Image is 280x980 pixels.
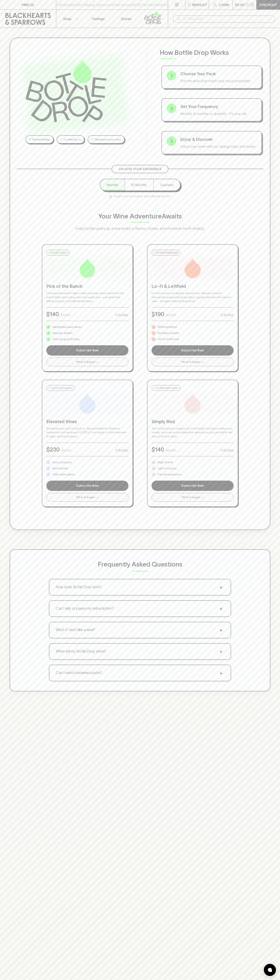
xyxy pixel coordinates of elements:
span: + [218,606,224,612]
span: + [97,360,99,364]
p: $ 190 [152,310,164,318]
p: Pause or cancel anytime. We're flexible like that. [109,194,171,198]
p: Login [219,2,229,7]
img: Simply Red [182,393,203,413]
p: What if I don't like a wine? [56,627,95,633]
button: Bi-Monthly [125,179,153,191]
p: Simply Red [152,418,234,425]
p: Enjoy & Discover [180,136,257,142]
span: What To Expect [181,495,200,499]
p: How Bottle Drop Works [160,48,263,57]
img: Bottle Drop [25,60,106,122]
p: 6 Bottles [221,313,234,317]
p: Delivered to your door [94,137,121,142]
p: Pure red expressions [158,473,181,477]
p: /month [61,448,71,453]
button: What To Expect+ [46,358,128,366]
p: Shop [63,16,71,21]
p: Bright to bold [158,460,173,464]
button: Monthly [100,179,125,191]
p: Light to luscious [158,466,177,470]
p: For Red Wine Lovers [156,386,178,390]
p: Pick of the Bunch [46,283,128,290]
input: Try "Pinot noir" [183,16,272,22]
p: 6 Bottles [116,448,128,453]
p: /month [60,313,71,317]
p: Choose Your Pack [180,71,257,77]
a: Stores [112,10,140,28]
p: When will my Bottle Drop arrive? [56,649,106,654]
p: Wild & wonderful [158,325,177,329]
p: Iconic producers [52,460,72,464]
p: Cellar worthy gems [52,473,74,477]
span: + [218,627,224,633]
button: Quarterly [153,179,180,191]
p: $ 140 [152,445,164,454]
p: Curated by us [64,137,81,142]
p: For the curious and slightly adventurous. Natural, minimal intervention wines with personality in... [152,291,234,303]
p: Sometimes you want to dial it up. Special bottles for milestone moments or just because it's [DAT... [46,427,128,439]
p: Can I skip or pause my subscription? [56,606,113,611]
p: 6 Bottles [116,313,128,317]
button: How does Bottle Drop work?+ [49,579,231,595]
p: For the Adventurous [156,251,178,254]
span: + [218,670,224,676]
button: Subscribe Now [152,481,234,491]
p: Monthly, bi-monthly, or quarterly - it's your call [180,111,257,116]
p: The red wine lover's playground. From bright and juicy to deep and velvety, a journey across styl... [152,427,234,439]
p: Your Wine Adventure [98,211,182,221]
p: Pick the wines that match your mood and palate [180,78,257,83]
p: How does Bottle Drop work? [56,584,102,590]
p: FIND US [22,2,34,7]
span: What To Expect [76,360,95,364]
p: Wishlist [192,2,208,7]
div: 2 [167,104,176,113]
p: Unbox your wines with our tasting notes and stories [180,144,257,149]
button: What if I don't like a wine?+ [49,622,231,638]
button: Subscribe Now [152,345,234,356]
img: bubble-icon [268,968,272,972]
p: $ 230 [46,445,60,454]
button: Subscribe Now [46,481,128,491]
button: What To Expect+ [152,493,234,502]
p: Left of center finds [158,337,179,341]
button: When will my Bottle Drop arrive?+ [49,644,231,659]
p: $ 140 [46,310,59,318]
span: + [202,360,204,364]
span: What To Expect [181,360,200,364]
a: Tastings [84,10,112,28]
p: Lo-Fi & Leftfield [152,283,234,290]
p: Checkout [259,2,277,7]
p: Elevated Vines [46,418,128,425]
p: /month [166,448,176,453]
p: For the Curious [51,251,68,254]
p: Seriously good drinking [52,337,80,341]
button: Can I switch between packs?+ [49,665,231,681]
img: Lo-Fi & Leftfield [182,258,203,278]
p: For the Connoisseur [51,386,73,390]
span: + [218,584,224,590]
p: Boundary pushers [158,331,179,335]
p: Everyday delights [52,331,73,335]
div: 1 [167,71,176,81]
p: Frequently Asked Questions [98,559,182,569]
button: What To Expect+ [46,493,128,502]
p: Stores [121,16,131,21]
button: Subscribe Now [46,345,128,356]
button: Can I skip or pause my subscription?+ [49,601,231,617]
p: Tastings [92,16,105,21]
p: $0.00 [235,2,245,7]
span: + [202,495,204,499]
span: Awaits [162,213,182,220]
p: Set Your Frequency [180,104,257,110]
p: 0 [251,4,253,6]
p: Choose Your Experience [119,167,162,171]
button: What To Expect+ [152,358,234,366]
p: No bad bottles [32,137,50,142]
p: Handpicked value heroes [52,325,82,329]
img: Elevated Vines [77,393,98,413]
p: 6 Bottles [221,448,234,453]
span: + [97,495,99,499]
p: Every bottle opens up a new world of flavors, stories, and moments worth sharing. [59,226,221,231]
button: Shop [56,10,84,28]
